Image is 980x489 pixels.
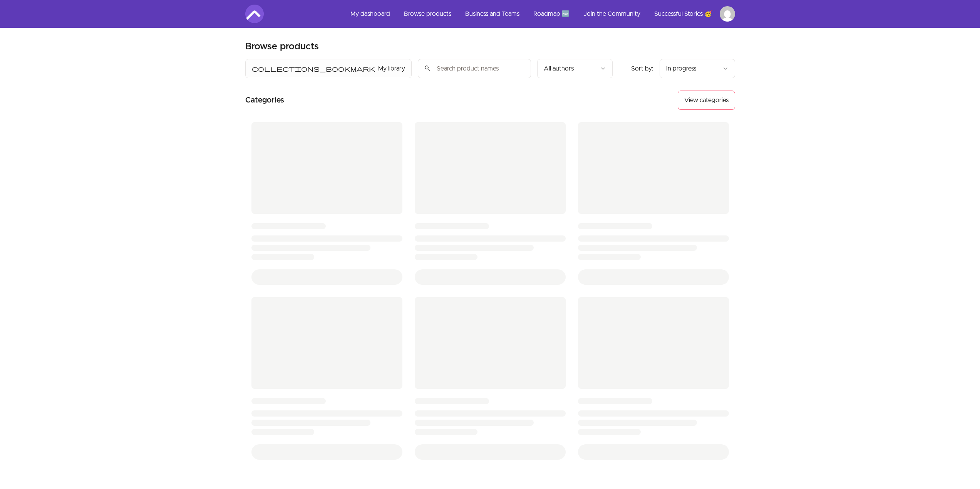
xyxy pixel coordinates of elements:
[678,91,735,110] button: View categories
[660,59,735,78] button: Product sort options
[398,5,457,23] a: Browse products
[344,5,396,23] a: My dashboard
[245,40,319,53] h2: Browse products
[631,66,653,72] span: Sort by:
[527,5,576,23] a: Roadmap 🆕
[648,5,718,23] a: Successful Stories 🥳
[459,5,526,23] a: Business and Teams
[424,63,431,74] span: search
[537,59,613,78] button: Filter by author
[252,64,375,73] span: collections_bookmark
[245,91,284,110] h2: Categories
[245,59,412,78] button: Filter by My library
[245,5,264,23] img: Amigoscode logo
[418,59,531,78] input: Search product names
[344,5,735,23] nav: Main
[577,5,647,23] a: Join the Community
[720,6,735,22] img: Profile image for Dmitry Chigir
